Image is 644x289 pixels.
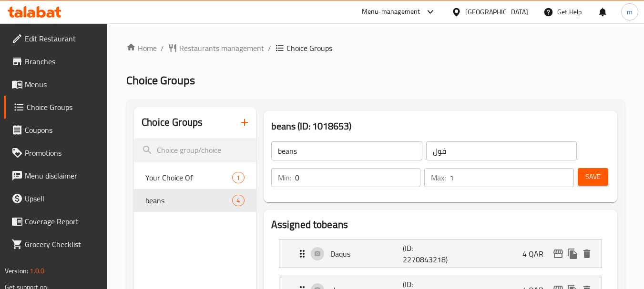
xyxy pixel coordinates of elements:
[271,119,610,134] h3: beans (ID: 1018653)
[268,42,271,54] li: /
[233,173,244,182] span: 1
[4,96,108,119] a: Choice Groups
[142,115,203,130] h2: Choice Groups
[25,170,100,181] span: Menu disclaimer
[580,247,594,261] button: delete
[168,42,264,54] a: Restaurants management
[25,124,100,136] span: Coupons
[271,218,610,232] h2: Assigned to beans
[551,247,565,261] button: edit
[278,172,291,183] p: Min:
[27,101,100,113] span: Choice Groups
[126,70,195,91] span: Choice Groups
[25,239,100,250] span: Grocery Checklist
[4,73,108,96] a: Menus
[271,236,610,272] li: Expand
[232,172,244,183] div: Choices
[585,171,601,183] span: Save
[565,247,580,261] button: duplicate
[161,42,164,54] li: /
[179,42,264,54] span: Restaurants management
[279,240,602,268] div: Expand
[145,195,232,206] span: beans
[4,210,108,233] a: Coverage Report
[145,172,232,183] span: Your Choice Of
[431,172,446,183] p: Max:
[30,265,44,277] span: 1.0.0
[25,79,100,90] span: Menus
[4,187,108,210] a: Upsell
[4,27,108,50] a: Edit Restaurant
[25,147,100,159] span: Promotions
[403,242,451,265] p: (ID: 2270843218)
[126,42,625,54] nav: breadcrumb
[5,265,28,277] span: Version:
[4,119,108,141] a: Coupons
[4,50,108,73] a: Branches
[4,233,108,256] a: Grocery Checklist
[362,6,420,18] div: Menu-management
[4,141,108,164] a: Promotions
[286,42,332,54] span: Choice Groups
[25,193,100,204] span: Upsell
[25,33,100,44] span: Edit Restaurant
[233,196,244,205] span: 4
[134,189,256,212] div: beans4
[134,166,256,189] div: Your Choice Of1
[522,248,551,259] p: 4 QAR
[25,56,100,67] span: Branches
[25,216,100,227] span: Coverage Report
[126,42,157,54] a: Home
[578,168,608,186] button: Save
[330,248,403,259] p: Daqus
[4,164,108,187] a: Menu disclaimer
[465,7,528,17] div: [GEOGRAPHIC_DATA]
[627,7,633,17] span: m
[134,138,256,162] input: search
